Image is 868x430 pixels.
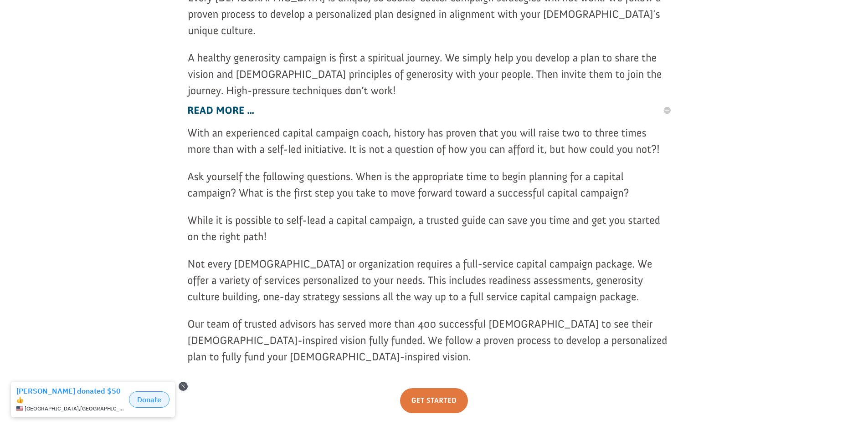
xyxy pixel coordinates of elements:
span: [GEOGRAPHIC_DATA] , [GEOGRAPHIC_DATA] [25,28,125,35]
span: With an experienced capital campaign coach, history has proven that you will raise two to three t... [188,126,660,156]
a: Get started [400,388,468,413]
img: US.png [16,28,23,35]
span: Ask yourself the following questions. When is the appropriate time to begin planning for a capita... [188,170,629,200]
div: [PERSON_NAME] donated $50 [16,9,125,27]
span: Our team of trusted advisors has served more than 400 successful [DEMOGRAPHIC_DATA] to see their ... [188,318,668,364]
span: While it is possible to self-lead a capital campaign, a trusted guide can save you time and get y... [188,214,661,243]
h5: Read More ... [188,104,671,116]
button: Close dialog [179,5,188,14]
img: emoji thumbsUp [16,19,24,26]
button: Donate [129,14,169,30]
span: A healthy generosity campaign is first a spiritual journey. We simply help you develop a plan to ... [188,51,662,97]
span: Not every [DEMOGRAPHIC_DATA] or organization requires a full-service capital campaign package. We... [188,258,652,304]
